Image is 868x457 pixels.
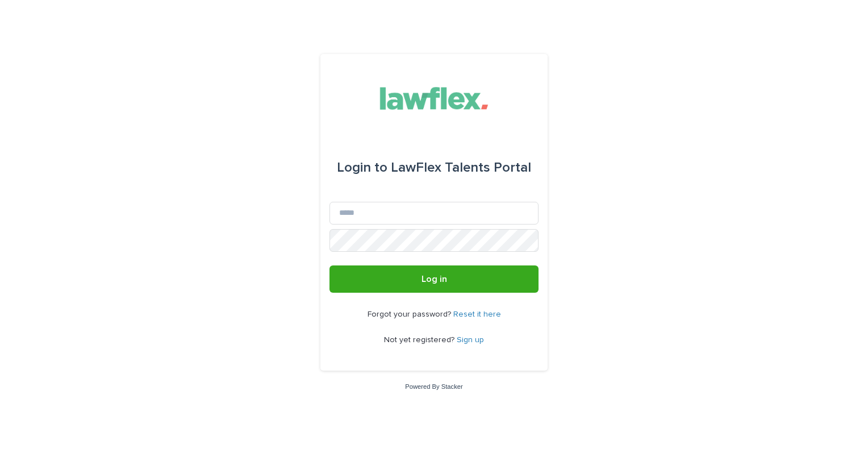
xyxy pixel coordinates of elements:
span: Forgot your password? [368,310,453,318]
button: Log in [329,265,539,293]
a: Powered By Stacker [405,383,462,390]
img: Gnvw4qrBSHOAfo8VMhG6 [370,81,498,115]
div: LawFlex Talents Portal [337,152,531,184]
span: Log in [422,275,447,284]
a: Reset it here [453,310,501,318]
span: Not yet registered? [384,336,457,344]
a: Sign up [457,336,484,344]
span: Login to [337,161,387,175]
